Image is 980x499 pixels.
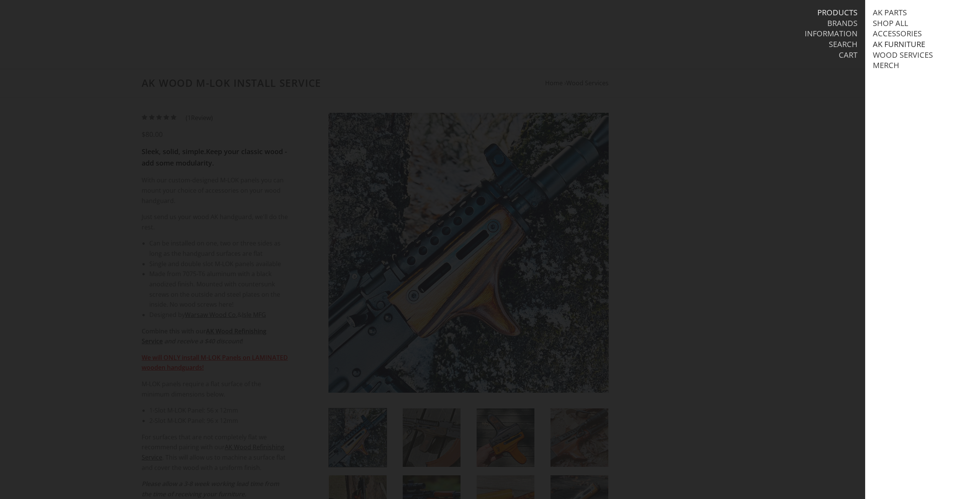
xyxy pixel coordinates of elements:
a: Information [805,29,857,39]
a: Products [817,8,857,18]
a: AK Parts [873,8,907,18]
a: Search [829,39,857,49]
a: Accessories [873,29,922,39]
a: Shop All [873,18,908,28]
a: Cart [839,50,857,60]
a: AK Furniture [873,39,925,49]
a: Merch [873,60,899,70]
a: Wood Services [873,50,933,60]
a: Brands [827,18,857,28]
